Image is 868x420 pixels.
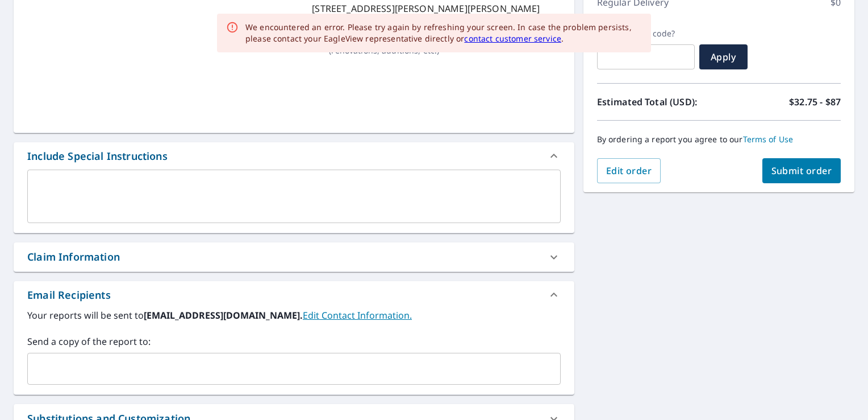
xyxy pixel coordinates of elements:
[27,308,561,322] label: Your reports will be sent to
[597,134,841,145] p: By ordering a report you agree to our
[597,95,719,109] p: Estimated Total (USD):
[606,164,652,177] span: Edit order
[245,22,642,44] div: We encountered an error. Please try again by refreshing your screen. In case the problem persists...
[27,335,561,348] label: Send a copy of the report to:
[14,281,574,308] div: Email Recipients
[771,164,832,177] span: Submit order
[144,309,303,322] b: [EMAIL_ADDRESS][DOMAIN_NAME].
[14,242,574,271] div: Claim Information
[789,95,841,109] p: $32.75 - $87
[27,249,120,265] div: Claim Information
[303,309,412,322] a: EditContactInfo
[312,2,556,15] p: [STREET_ADDRESS][PERSON_NAME][PERSON_NAME]
[762,158,841,183] button: Submit order
[14,142,574,170] div: Include Special Instructions
[464,33,561,44] a: contact customer service
[708,51,738,63] span: Apply
[597,158,661,183] button: Edit order
[27,149,168,164] div: Include Special Instructions
[699,44,748,69] button: Apply
[27,287,111,303] div: Email Recipients
[743,134,794,145] a: Terms of Use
